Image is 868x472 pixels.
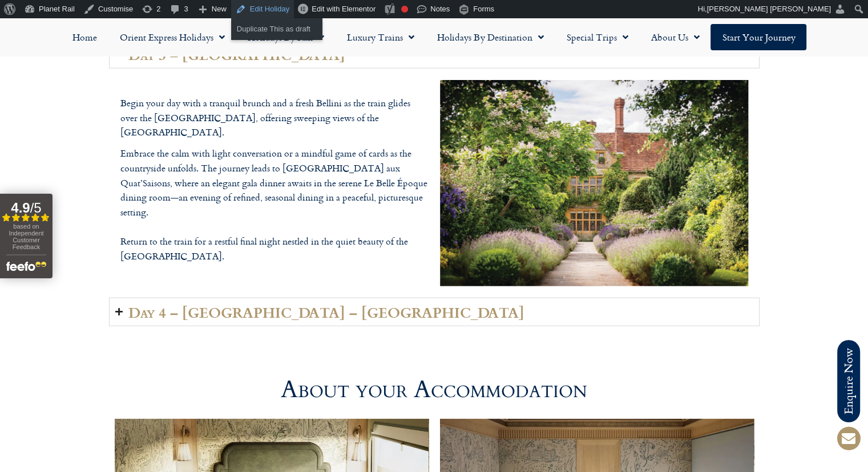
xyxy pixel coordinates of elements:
[128,304,524,320] h2: Day 4 – [GEOGRAPHIC_DATA] – [GEOGRAPHIC_DATA]
[639,24,710,50] a: About Us
[128,46,345,62] h2: Day 3 – [GEOGRAPHIC_DATA]
[710,24,806,50] a: Start your Journey
[440,80,748,286] div: 1 of 1
[108,24,236,50] a: Orient Express Holidays
[231,22,322,37] a: Duplicate This as draft
[426,24,555,50] a: Holidays by Destination
[401,6,408,13] div: Focus keyphrase not set
[555,24,639,50] a: Special Trips
[707,5,831,13] span: [PERSON_NAME] [PERSON_NAME]
[440,80,748,286] div: Image Carousel
[312,5,376,13] span: Edit with Elementor
[109,40,760,326] div: Accordion. Open links with Enter or Space, close with Escape, and navigate with Arrow Keys
[6,24,862,50] nav: Menu
[440,80,748,286] img: Le Manoir aux QuatSaisons (1)
[336,24,426,50] a: Luxury Trains
[120,146,429,263] p: Embrace the calm with light conversation or a mindful game of cards as the countryside unfolds. T...
[281,378,587,402] h2: About your Accommodation
[120,96,429,140] p: Begin your day with a tranquil brunch and a fresh Bellini as the train glides over the [GEOGRAPHI...
[61,24,108,50] a: Home
[109,298,760,326] summary: Day 4 – [GEOGRAPHIC_DATA] – [GEOGRAPHIC_DATA]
